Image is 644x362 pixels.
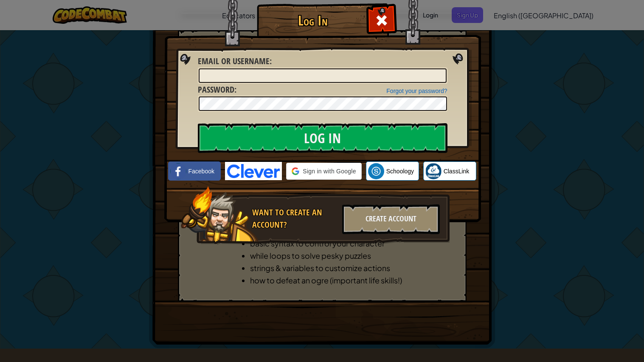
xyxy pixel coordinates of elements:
[342,204,440,234] div: Create Account
[170,163,186,179] img: facebook_small.png
[286,163,361,180] div: Sign in with Google
[225,162,282,180] img: clever-logo-blue.png
[198,123,447,153] input: Log In
[188,167,214,175] span: Facebook
[198,84,234,95] span: Password
[198,55,272,68] label: :
[425,163,442,179] img: classlink-logo-small.png
[386,88,447,94] a: Forgot your password?
[368,163,384,179] img: schoology.png
[303,167,356,175] span: Sign in with Google
[252,206,337,231] div: Want to create an account?
[198,55,270,67] span: Email or Username
[259,13,367,28] h1: Log In
[444,167,470,175] span: ClassLink
[386,167,414,175] span: Schoology
[198,84,236,96] label: :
